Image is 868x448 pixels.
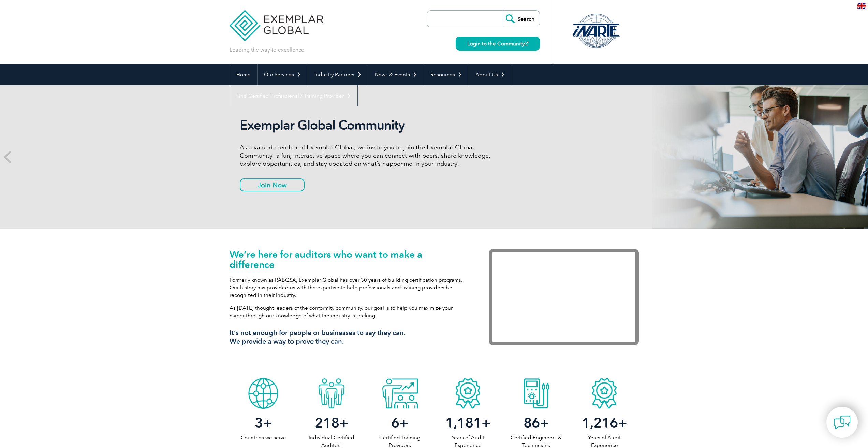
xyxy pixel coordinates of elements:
[230,85,357,106] a: Find Certified Professional / Training Provider
[570,417,638,428] h2: +
[308,64,368,85] a: Industry Partners
[230,276,468,299] p: Formerly known as RABQSA, Exemplar Global has over 30 years of building certification programs. O...
[230,434,298,442] p: Countries we serve
[230,46,304,54] p: Leading the way to excellence
[525,42,528,45] img: open_square.png
[230,304,468,319] p: As [DATE] thought leaders of the conformity community, our goal is to help you maximize your care...
[857,3,866,9] img: en
[240,178,305,191] a: Join Now
[230,249,468,270] h1: We’re here for auditors who want to make a difference
[366,417,434,428] h2: +
[424,64,469,85] a: Resources
[391,415,399,431] span: 6
[524,415,540,431] span: 86
[582,415,618,431] span: 1,216
[434,417,502,428] h2: +
[445,415,482,431] span: 1,181
[258,64,308,85] a: Our Services
[489,249,639,345] iframe: Exemplar Global: Working together to make a difference
[456,37,540,51] a: Login to the Community
[240,117,496,133] h2: Exemplar Global Community
[315,415,339,431] span: 218
[502,417,570,428] h2: +
[368,64,424,85] a: News & Events
[502,11,540,27] input: Search
[834,414,851,431] img: contact-chat.png
[297,417,366,428] h2: +
[230,417,298,428] h2: +
[255,415,263,431] span: 3
[469,64,512,85] a: About Us
[240,143,496,168] p: As a valued member of Exemplar Global, we invite you to join the Exemplar Global Community—a fun,...
[230,329,468,346] h3: It’s not enough for people or businesses to say they can. We provide a way to prove they can.
[230,64,257,85] a: Home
